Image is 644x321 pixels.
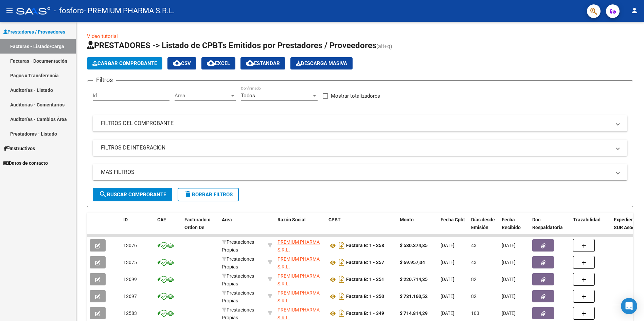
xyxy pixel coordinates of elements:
strong: Factura B: 1 - 358 [346,243,384,248]
span: Fecha Cpbt [441,217,465,222]
span: 12697 [123,294,137,299]
div: 30715574140 [278,255,323,269]
button: Borrar Filtros [178,188,239,201]
span: 82 [471,277,477,282]
button: Buscar Comprobante [93,188,172,201]
span: Expediente SUR Asociado [614,217,644,230]
span: - PREMIUM PHARMA S.R.L. [84,3,175,18]
span: Facturado x Orden De [184,217,210,230]
i: Descargar documento [337,308,346,319]
span: CSV [173,60,191,66]
strong: $ 714.814,29 [400,310,428,316]
mat-icon: person [630,6,639,15]
strong: $ 69.957,04 [400,260,425,265]
i: Descargar documento [337,257,346,268]
span: Mostrar totalizadores [331,92,380,100]
datatable-header-cell: Fecha Cpbt [438,213,468,242]
mat-expansion-panel-header: FILTROS DEL COMPROBANTE [93,115,627,132]
span: Cargar Comprobante [92,60,157,66]
span: Buscar Comprobante [99,192,166,198]
div: Open Intercom Messenger [621,298,637,314]
span: Fecha Recibido [502,217,521,230]
mat-icon: menu [5,6,14,15]
mat-icon: cloud_download [246,59,254,67]
i: Descargar documento [337,291,346,302]
span: Doc Respaldatoria [532,217,563,230]
span: Prestaciones Propias [222,307,254,320]
span: PREMIUM PHARMA S.R.L. [278,256,320,269]
mat-expansion-panel-header: MAS FILTROS [93,164,627,180]
span: [DATE] [441,277,454,282]
datatable-header-cell: Area [219,213,265,242]
span: [DATE] [502,294,516,299]
span: PREMIUM PHARMA S.R.L. [278,239,320,253]
span: 13075 [123,260,137,265]
span: CPBT [328,217,341,222]
span: 43 [471,243,477,248]
span: Datos de contacto [3,159,48,167]
datatable-header-cell: Doc Respaldatoria [530,213,570,242]
span: [DATE] [502,243,516,248]
span: 82 [471,294,477,299]
span: PREMIUM PHARMA S.R.L. [278,307,320,320]
span: ID [123,217,128,222]
span: Razón Social [278,217,306,222]
span: PREMIUM PHARMA S.R.L. [278,290,320,303]
app-download-masive: Descarga masiva de comprobantes (adjuntos) [290,57,353,69]
span: PRESTADORES -> Listado de CPBTs Emitidos por Prestadores / Proveedores [87,41,376,50]
div: 30715574140 [278,306,323,320]
strong: Factura B: 1 - 357 [346,260,384,265]
span: 13076 [123,243,137,248]
button: Cargar Comprobante [87,57,162,69]
strong: $ 731.160,52 [400,294,428,299]
mat-icon: cloud_download [207,59,215,67]
datatable-header-cell: Razón Social [275,213,326,242]
button: Estandar [240,57,285,69]
span: Prestaciones Propias [222,239,254,253]
span: [DATE] [502,277,516,282]
span: (alt+q) [376,43,392,49]
span: Todos [241,93,255,99]
span: Area [175,93,230,99]
span: Area [222,217,232,222]
span: Prestaciones Propias [222,290,254,303]
span: [DATE] [502,310,516,316]
span: CAE [157,217,166,222]
strong: Factura B: 1 - 351 [346,277,384,282]
span: PREMIUM PHARMA S.R.L. [278,273,320,286]
span: Descarga Masiva [296,60,347,66]
div: 30715574140 [278,238,323,253]
span: Trazabilidad [573,217,601,222]
datatable-header-cell: ID [121,213,155,242]
i: Descargar documento [337,240,346,251]
span: [DATE] [502,260,516,265]
span: Prestaciones Propias [222,273,254,286]
span: Instructivos [3,145,35,152]
button: EXCEL [201,57,235,69]
span: [DATE] [441,260,454,265]
span: - fosforo [54,3,84,18]
datatable-header-cell: CPBT [326,213,397,242]
span: Prestaciones Propias [222,256,254,269]
strong: $ 220.714,35 [400,277,428,282]
span: EXCEL [207,60,230,66]
i: Descargar documento [337,274,346,285]
datatable-header-cell: Monto [397,213,438,242]
datatable-header-cell: Fecha Recibido [499,213,530,242]
h3: Filtros [93,75,116,85]
div: 30715574140 [278,289,323,303]
span: [DATE] [441,310,454,316]
datatable-header-cell: CAE [155,213,182,242]
span: Monto [400,217,414,222]
mat-panel-title: FILTROS DE INTEGRACION [101,144,611,152]
span: [DATE] [441,243,454,248]
strong: $ 530.374,85 [400,243,428,248]
datatable-header-cell: Días desde Emisión [468,213,499,242]
span: 43 [471,260,477,265]
span: [DATE] [441,294,454,299]
datatable-header-cell: Facturado x Orden De [182,213,219,242]
span: 103 [471,310,479,316]
mat-expansion-panel-header: FILTROS DE INTEGRACION [93,140,627,156]
a: Video tutorial [87,33,118,39]
mat-panel-title: FILTROS DEL COMPROBANTE [101,120,611,127]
